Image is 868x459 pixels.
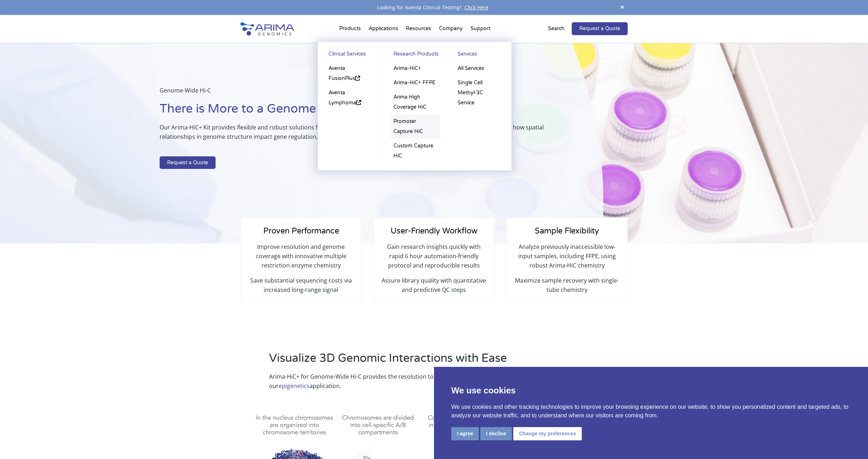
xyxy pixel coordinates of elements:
input: Library Prep [2,147,6,151]
input: Other [2,165,6,170]
h2: Visualize 3D Genomic Interactions with Ease [269,350,628,372]
span: Other [8,165,21,171]
span: Human Health [165,128,197,134]
span: User-Friendly Workflow [391,226,477,236]
a: Clinical Services [325,49,375,61]
p: Search [548,24,565,33]
p: Save substantial sequencing costs via increased long-range signal [248,276,354,294]
p: Our Arima-HiC+ Kit provides flexible and robust solutions for exploring both genome sequence + st... [160,123,567,147]
a: Arima High Coverage HiC [390,90,440,114]
a: epigenetics [279,382,310,390]
span: What is your area of interest? [157,89,220,95]
a: Click Here [462,4,491,11]
span: Arima Bioinformatics Platform [8,156,72,162]
a: Request a Quote [160,156,216,169]
a: Arima-HiC+ [390,61,440,76]
a: Aventa FusionPlus [325,61,375,86]
button: I agree [451,427,479,440]
span: Proven Performance [263,226,339,236]
img: Arima-Genomics-logo [240,22,294,36]
span: Gene Regulation [165,109,201,115]
input: Structural Variant Discovery [159,137,164,142]
p: Maximize sample recovery with single-tube chemistry [514,276,620,294]
a: All Services [454,61,504,76]
span: Genome Assembly [165,100,205,106]
a: Custom Capture HiC [390,139,440,163]
p: We use cookies [451,384,851,397]
p: Gain research insights quickly with rapid 6 hour automation-friendly protocol and reproducible re... [381,242,487,276]
h1: There is More to a Genome than Just Sequence [160,101,567,123]
p: Assure library quality with quantitative and predictive QC steps [381,276,487,294]
p: Genome-Wide Hi-C [160,86,567,101]
p: Analyze previously inaccessible low-input samples, including FFPE, using robust Arima-HiC chemistry [514,242,620,276]
a: Services [454,49,504,61]
span: Single-Cell Methyl-3C [8,137,53,143]
input: High Coverage Hi-C [2,119,6,123]
a: Research Products [390,49,440,61]
a: Promoter Capture HiC [390,114,440,139]
button: I decline [480,427,512,440]
span: Hi-C [8,100,17,106]
a: Single Cell Methyl-3C Service [454,76,504,110]
span: Library Prep [8,146,34,153]
input: Human Health [159,128,164,133]
span: Last name [157,0,179,7]
span: High Coverage Hi-C [8,118,49,125]
p: We use cookies and other tracking technologies to improve your browsing experience on our website... [451,403,851,420]
p: Improve resolution and genome coverage with innovative multiple restriction enzyme chemistry [248,242,354,276]
input: Hi-C for FFPE [2,128,6,133]
input: Epigenetics [159,119,164,123]
a: Request a Quote [572,22,628,35]
div: Looking for Aventa Clinical Testing? [240,3,628,12]
input: Single-Cell Methyl-3C [2,137,6,142]
input: Other [159,147,164,151]
input: Hi-C [2,100,6,105]
input: Capture Hi-C [2,109,6,114]
span: Hi-C for FFPE [8,128,36,134]
span: Capture Hi-C [8,109,36,115]
span: State [157,59,168,66]
p: Arima-HiC+ for Genome-Wide Hi-C provides the resolution to identify all aspects of the 3D genome ... [269,372,628,391]
input: Genome Assembly [159,100,164,105]
input: Arima Bioinformatics Platform [2,156,6,161]
a: Arima-HiC+ FFPE [390,76,440,90]
a: Aventa Lymphoma [325,86,375,110]
span: Sample Flexibility [535,226,599,236]
input: Gene Regulation [159,109,164,114]
span: Other [165,146,178,153]
span: Epigenetics [165,118,189,125]
span: Structural Variant Discovery [165,137,225,143]
button: Change my preferences [513,427,582,440]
